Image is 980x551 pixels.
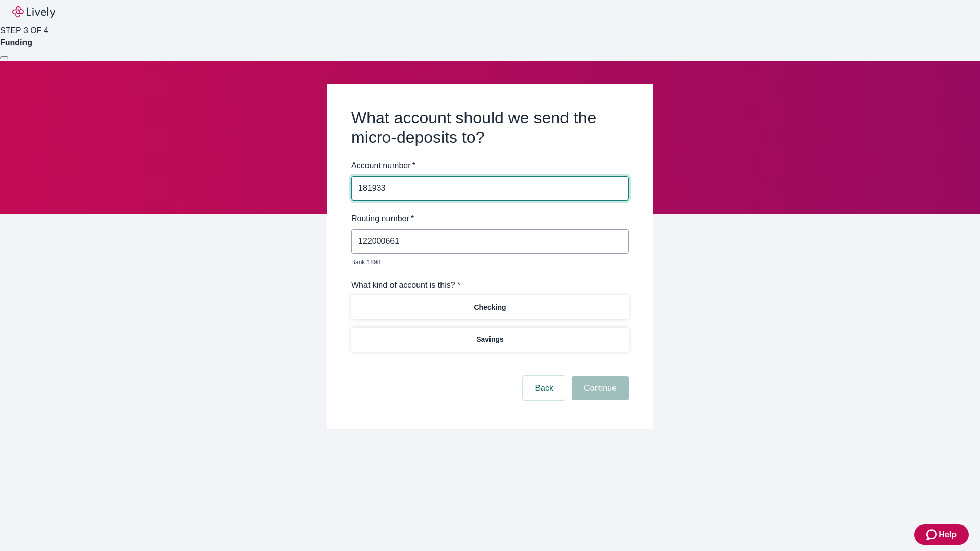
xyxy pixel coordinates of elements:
button: Savings [351,328,629,352]
span: Help [939,529,957,541]
h2: What account should we send the micro-deposits to? [351,108,629,147]
label: Account number [351,160,415,172]
p: Bank 1898 [351,258,622,267]
label: What kind of account is this? * [351,279,460,291]
button: Back [523,376,566,400]
p: Savings [476,334,504,345]
button: Zendesk support iconHelp [914,524,969,545]
label: Routing number [351,213,414,225]
p: Checking [474,302,506,313]
button: Checking [351,295,629,319]
svg: Zendesk support icon [926,529,939,541]
img: Lively [12,6,55,18]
